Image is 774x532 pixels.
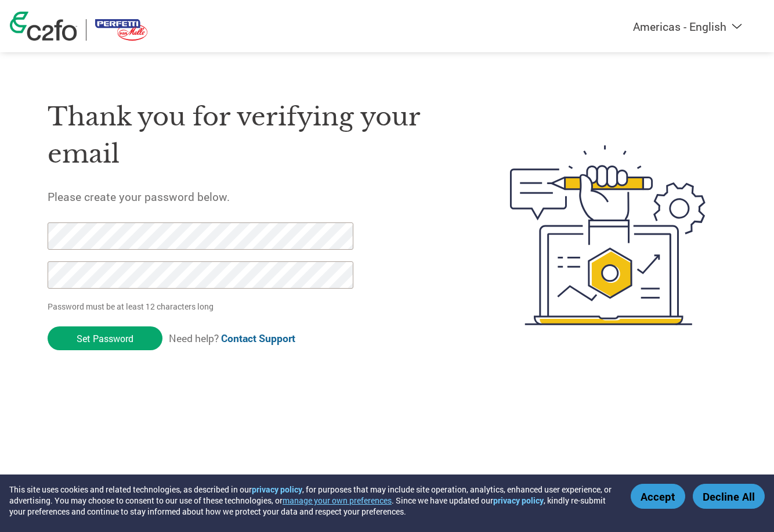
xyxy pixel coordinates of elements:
input: Set Password [48,326,162,350]
img: c2fo logo [10,12,77,41]
a: privacy policy [493,495,544,506]
button: Accept [631,484,685,509]
h1: Thank you for verifying your email [48,98,455,173]
a: Contact Support [221,332,295,345]
p: Password must be at least 12 characters long [48,300,357,312]
img: Perfetti Van Melle [95,19,147,41]
h5: Please create your password below. [48,189,455,204]
img: create-password [489,81,727,389]
span: Need help? [169,332,295,345]
button: manage your own preferences [283,495,392,506]
button: Decline All [693,484,765,509]
a: privacy policy [252,484,302,495]
div: This site uses cookies and related technologies, as described in our , for purposes that may incl... [9,484,614,517]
